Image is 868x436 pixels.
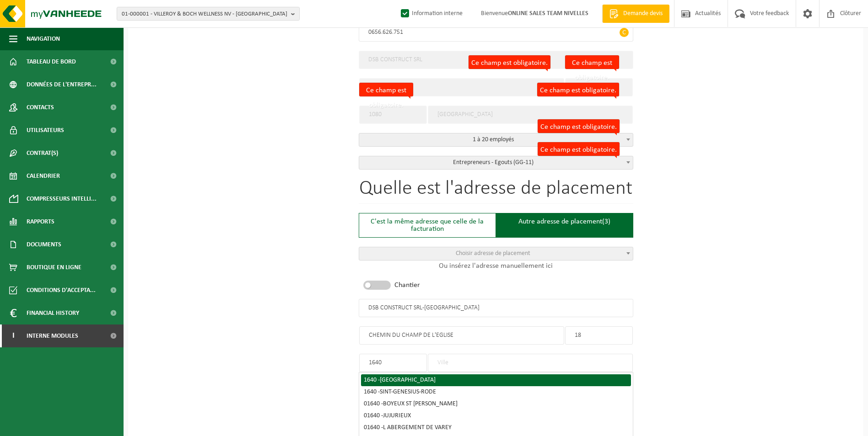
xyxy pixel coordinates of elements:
input: Numéro d'entreprise [359,23,633,42]
input: code postal [359,354,427,372]
span: Navigation [27,27,60,50]
span: L ABERGEMENT DE VAREY [383,424,452,431]
span: 1 à 20 employés [359,133,633,147]
span: 01-000001 - VILLEROY & BOCH WELLNESS NV - [GEOGRAPHIC_DATA] [122,7,287,21]
input: Nom [359,299,633,317]
span: Entrepreneurs - Egouts (GG-11) [359,156,633,169]
span: Rapports [27,210,54,233]
span: C [620,28,629,37]
div: C'est la même adresse que celle de la facturation [359,213,496,238]
span: Compresseurs intelli... [27,187,97,210]
span: BOYEUX ST [PERSON_NAME] [383,400,458,407]
div: 1640 - [364,389,628,395]
span: Financial History [27,302,79,324]
label: Ce champ est obligatoire. [537,83,619,96]
span: Boutique en ligne [27,256,81,279]
span: Choisir adresse de placement [456,250,530,257]
div: 01640 - [364,401,628,407]
span: Contacts [27,96,54,119]
span: Interne modules [27,324,78,347]
span: Documents [27,233,61,256]
a: Demande devis [602,5,669,23]
h1: Quelle est l'adresse de placement [359,179,633,204]
span: SINT-GENESIUS-RODE [380,388,436,395]
span: 1 à 20 employés [359,133,633,146]
label: Ce champ est obligatoire. [565,55,619,69]
span: Contrat(s) [27,142,58,165]
div: Autre adresse de placement [496,213,633,238]
input: Rue [359,326,564,345]
p: Ou insérez l'adresse manuellement ici [359,261,633,271]
label: Ce champ est obligatoire. [359,83,413,96]
label: Information interne [399,7,463,21]
button: 01-000001 - VILLEROY & BOCH WELLNESS NV - [GEOGRAPHIC_DATA] [117,7,300,21]
input: Rue [359,78,564,96]
span: Demande devis [621,9,665,18]
div: 01640 - [364,413,628,419]
span: I [9,324,17,347]
span: Calendrier [27,165,60,187]
span: JUJURIEUX [383,412,411,419]
input: Nom [359,51,633,69]
input: Ville [428,354,633,372]
label: Ce champ est obligatoire. [538,119,620,133]
label: Ce champ est obligatoire. [538,142,620,156]
input: code postal [359,106,427,124]
div: 1640 - [364,377,628,383]
strong: ONLINE SALES TEAM NIVELLES [508,10,588,17]
span: Conditions d'accepta... [27,279,96,302]
span: Données de l'entrepr... [27,73,97,96]
span: (3) [602,218,610,225]
span: Utilisateurs [27,119,64,142]
label: Chantier [394,282,420,289]
div: 01640 - [364,425,628,431]
label: Ce champ est obligatoire. [469,55,550,69]
input: Ville [428,106,633,124]
input: Numéro [565,326,633,345]
span: Tableau de bord [27,50,76,73]
span: [GEOGRAPHIC_DATA] [380,377,436,383]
